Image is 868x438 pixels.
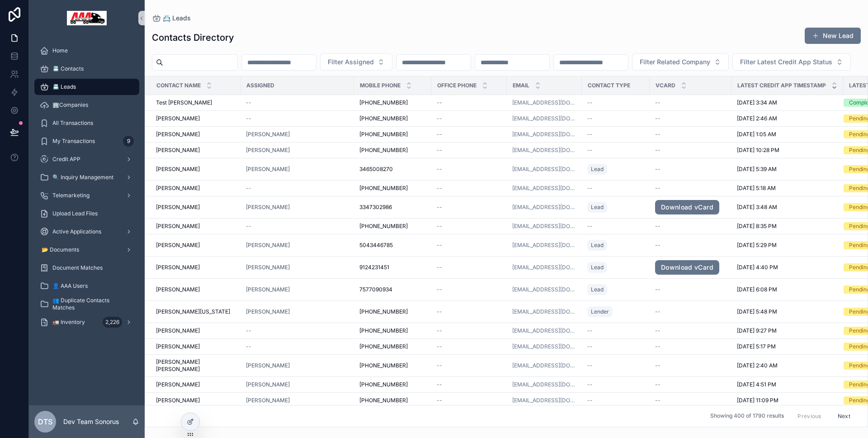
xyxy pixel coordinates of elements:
[156,242,200,249] span: [PERSON_NAME]
[737,343,776,350] span: [DATE] 5:17 PM
[737,166,777,173] span: [DATE] 5:39 AM
[737,264,778,271] span: [DATE] 4:40 PM
[52,119,93,127] span: All Transactions
[246,308,290,315] span: [PERSON_NAME]
[437,286,501,293] a: --
[359,131,408,138] span: [PHONE_NUMBER]
[246,204,349,211] a: [PERSON_NAME]
[156,223,235,230] a: [PERSON_NAME]
[512,264,576,271] a: [EMAIL_ADDRESS][DOMAIN_NAME]
[359,308,426,315] a: [PHONE_NUMBER]
[359,308,408,315] span: [PHONE_NUMBER]
[437,327,442,334] span: --
[156,115,235,122] a: [PERSON_NAME]
[156,327,235,334] a: [PERSON_NAME]
[591,242,604,249] span: Lead
[737,286,777,293] span: [DATE] 6:08 PM
[359,99,426,106] a: [PHONE_NUMBER]
[437,264,501,271] a: --
[437,166,501,173] a: --
[156,327,200,334] span: [PERSON_NAME]
[655,99,660,106] span: --
[52,83,76,90] span: 📇 Leads
[52,228,101,235] span: Active Applications
[34,260,139,276] a: Document Matches
[587,162,644,176] a: Lead
[655,223,726,230] a: --
[359,343,426,350] a: [PHONE_NUMBER]
[587,200,644,214] a: Lead
[156,286,200,293] span: [PERSON_NAME]
[655,260,726,275] a: Download vCard
[737,131,776,138] span: [DATE] 1:05 AM
[156,264,235,271] a: [PERSON_NAME]
[359,99,408,106] span: [PHONE_NUMBER]
[587,185,644,192] a: --
[512,185,576,192] a: [EMAIL_ADDRESS][DOMAIN_NAME]
[737,308,777,315] span: [DATE] 5:48 PM
[52,47,68,54] span: Home
[359,242,426,249] a: 5043446785
[359,264,426,271] a: 9124231451
[359,327,408,334] span: [PHONE_NUMBER]
[246,147,290,154] a: [PERSON_NAME]
[359,286,426,293] a: 7577090934
[156,358,235,373] a: [PERSON_NAME] [PERSON_NAME]
[156,343,235,350] a: [PERSON_NAME]
[655,308,660,315] span: --
[156,204,200,211] span: [PERSON_NAME]
[737,147,838,154] a: [DATE] 10:28 PM
[587,131,593,138] span: --
[152,14,191,23] a: 📇 Leads
[655,242,660,249] span: --
[156,185,200,192] span: [PERSON_NAME]
[640,57,710,67] span: Filter Related Company
[737,327,777,334] span: [DATE] 9:27 PM
[737,204,838,211] a: [DATE] 3:48 AM
[587,282,644,297] a: Lead
[246,264,290,271] a: [PERSON_NAME]
[437,308,442,315] span: --
[587,147,593,154] span: --
[246,223,251,230] span: --
[587,284,607,295] a: Lead
[737,147,779,154] span: [DATE] 10:28 PM
[512,99,576,106] a: [EMAIL_ADDRESS][DOMAIN_NAME]
[437,343,442,350] span: --
[52,319,85,326] span: 🚛 Inventory
[591,308,609,315] span: Lender
[246,286,349,293] a: [PERSON_NAME]
[591,264,604,271] span: Lead
[587,327,644,334] a: --
[246,286,290,293] span: [PERSON_NAME]
[246,166,349,173] a: [PERSON_NAME]
[655,185,660,192] span: --
[246,99,251,106] span: --
[512,131,576,138] a: [EMAIL_ADDRESS][DOMAIN_NAME]
[512,204,576,211] a: [EMAIL_ADDRESS][DOMAIN_NAME]
[52,210,98,217] span: Upload Lead Files
[34,224,139,240] a: Active Applications
[587,306,613,317] a: Lender
[655,200,726,214] a: Download vCard
[437,223,501,230] a: --
[655,115,726,122] a: --
[156,308,230,315] span: [PERSON_NAME][US_STATE]
[587,343,593,350] span: --
[156,185,235,192] a: [PERSON_NAME]
[655,327,726,334] a: --
[437,115,501,122] a: --
[359,204,392,211] span: 3347302986
[34,79,139,95] a: 📇 Leads
[655,308,726,315] a: --
[655,131,660,138] span: --
[737,131,838,138] a: [DATE] 1:05 AM
[737,308,838,315] a: [DATE] 5:48 PM
[34,133,139,149] a: My Transactions9
[737,223,777,230] span: [DATE] 8:35 PM
[737,115,838,122] a: [DATE] 2:46 AM
[156,286,235,293] a: [PERSON_NAME]
[156,166,200,173] span: [PERSON_NAME]
[437,147,442,154] span: --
